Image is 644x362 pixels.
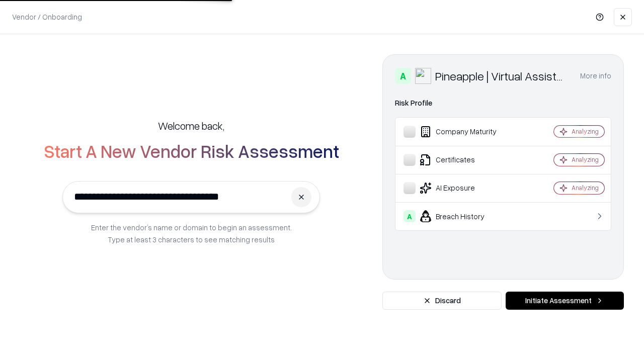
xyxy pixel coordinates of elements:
[158,119,224,133] h5: Welcome back,
[395,68,411,84] div: A
[404,210,524,222] div: Breach History
[580,67,611,85] button: More info
[404,154,524,166] div: Certificates
[91,221,292,245] p: Enter the vendor’s name or domain to begin an assessment. Type at least 3 characters to see match...
[382,292,502,310] button: Discard
[506,292,624,310] button: Initiate Assessment
[435,68,568,84] div: Pineapple | Virtual Assistant Agency
[44,141,339,161] h2: Start A New Vendor Risk Assessment
[404,210,416,222] div: A
[415,68,431,84] img: Pineapple | Virtual Assistant Agency
[395,97,611,109] div: Risk Profile
[404,182,524,194] div: AI Exposure
[572,184,599,192] div: Analyzing
[572,127,599,136] div: Analyzing
[404,126,524,138] div: Company Maturity
[572,155,599,164] div: Analyzing
[12,12,82,22] p: Vendor / Onboarding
